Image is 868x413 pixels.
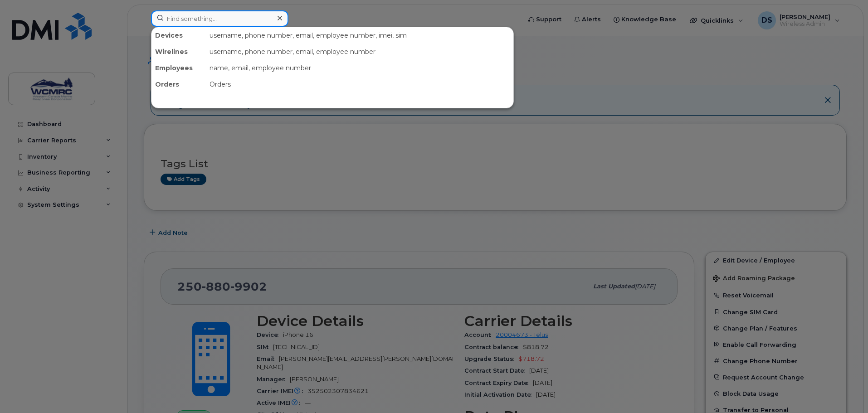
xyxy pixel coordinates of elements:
[151,60,206,76] div: Employees
[206,60,513,76] div: name, email, employee number
[151,76,206,92] div: Orders
[151,44,206,60] div: Wirelines
[151,27,206,44] div: Devices
[206,27,513,44] div: username, phone number, email, employee number, imei, sim
[206,44,513,60] div: username, phone number, email, employee number
[206,76,513,92] div: Orders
